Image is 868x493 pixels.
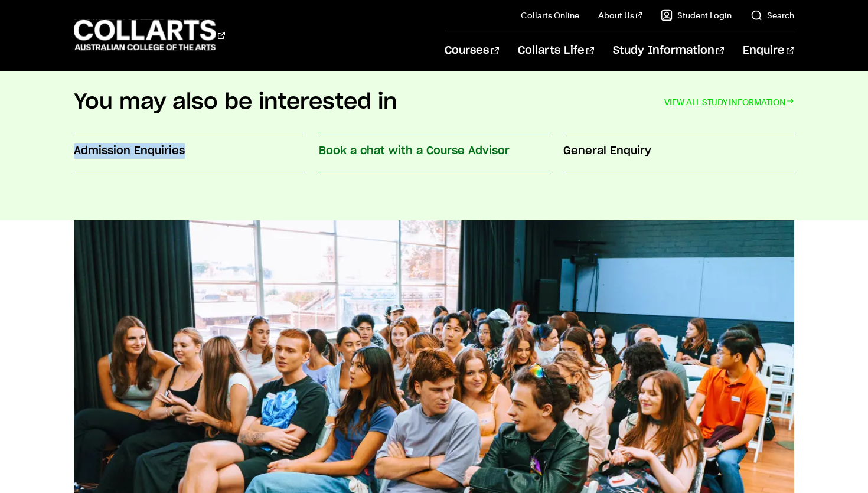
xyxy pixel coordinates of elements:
[563,143,794,159] h3: General Enquiry
[750,9,794,21] a: Search
[613,31,724,70] a: Study Information
[563,134,794,173] a: General Enquiry
[74,18,225,52] div: Go to homepage
[74,143,305,159] h3: Admission Enquiries
[518,31,594,70] a: Collarts Life
[661,9,732,21] a: Student Login
[445,31,498,70] a: Courses
[521,9,579,21] a: Collarts Online
[319,134,550,173] a: Book a chat with a Course Advisor
[598,9,642,21] a: About Us
[74,89,397,115] h2: You may also be interested in
[74,134,305,173] a: Admission Enquiries
[664,94,794,110] a: VIEW ALL STUDY INFORMATION
[743,31,794,70] a: Enquire
[319,143,550,159] h3: Book a chat with a Course Advisor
